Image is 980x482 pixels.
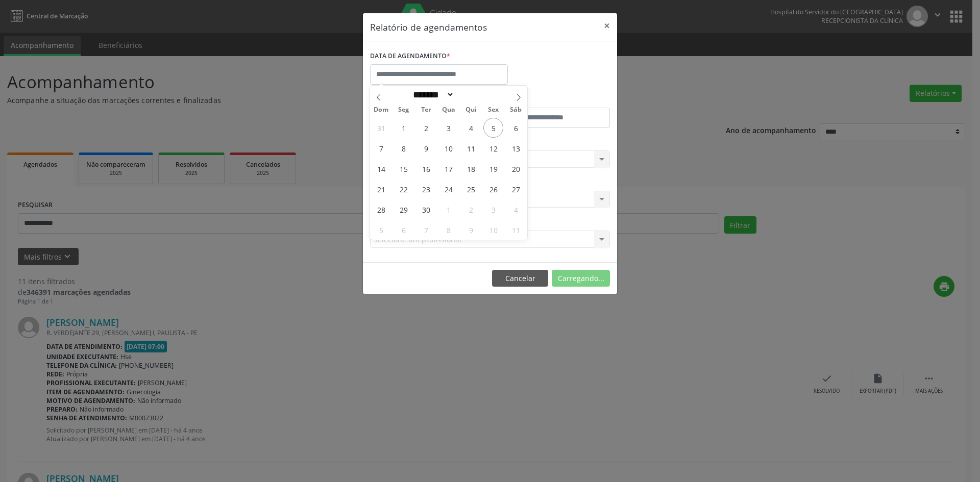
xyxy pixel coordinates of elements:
span: Outubro 1, 2025 [438,199,458,219]
span: Outubro 5, 2025 [371,220,391,240]
span: Sáb [505,107,527,113]
span: Setembro 21, 2025 [371,179,391,199]
span: Outubro 2, 2025 [461,199,481,219]
span: Setembro 10, 2025 [438,138,458,158]
span: Seg [393,107,415,113]
span: Setembro 20, 2025 [506,159,526,179]
span: Setembro 7, 2025 [371,138,391,158]
span: Outubro 11, 2025 [506,220,526,240]
span: Setembro 17, 2025 [438,159,458,179]
span: Setembro 1, 2025 [394,118,413,138]
input: Year [454,89,488,100]
span: Dom [370,107,393,113]
span: Setembro 11, 2025 [461,138,481,158]
span: Setembro 2, 2025 [416,118,436,138]
span: Setembro 14, 2025 [371,159,391,179]
span: Outubro 9, 2025 [461,220,481,240]
span: Setembro 19, 2025 [483,159,503,179]
span: Setembro 13, 2025 [506,138,526,158]
span: Setembro 26, 2025 [483,179,503,199]
span: Outubro 3, 2025 [483,199,503,219]
span: Setembro 22, 2025 [394,179,413,199]
span: Setembro 23, 2025 [416,179,436,199]
span: Qui [460,107,482,113]
span: Outubro 6, 2025 [394,220,413,240]
button: Cancelar [492,270,548,287]
h5: Relatório de agendamentos [370,20,487,34]
span: Ter [415,107,437,113]
span: Setembro 3, 2025 [438,118,458,138]
span: Setembro 5, 2025 [483,118,503,138]
span: Outubro 8, 2025 [438,220,458,240]
span: Setembro 24, 2025 [438,179,458,199]
span: Outubro 10, 2025 [483,220,503,240]
label: DATA DE AGENDAMENTO [370,48,450,64]
span: Setembro 30, 2025 [416,199,436,219]
button: Close [597,13,617,38]
span: Outubro 7, 2025 [416,220,436,240]
span: Agosto 31, 2025 [371,118,391,138]
span: Setembro 27, 2025 [506,179,526,199]
span: Setembro 15, 2025 [394,159,413,179]
span: Setembro 25, 2025 [461,179,481,199]
span: Setembro 28, 2025 [371,199,391,219]
span: Setembro 18, 2025 [461,159,481,179]
span: Setembro 29, 2025 [394,199,413,219]
span: Setembro 9, 2025 [416,138,436,158]
label: ATÉ [493,92,610,108]
span: Outubro 4, 2025 [506,199,526,219]
span: Setembro 4, 2025 [461,118,481,138]
span: Setembro 8, 2025 [394,138,413,158]
span: Setembro 6, 2025 [506,118,526,138]
span: Qua [437,107,460,113]
span: Setembro 12, 2025 [483,138,503,158]
span: Setembro 16, 2025 [416,159,436,179]
span: Sex [482,107,505,113]
select: Month [409,89,454,100]
button: Carregando... [552,270,610,287]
